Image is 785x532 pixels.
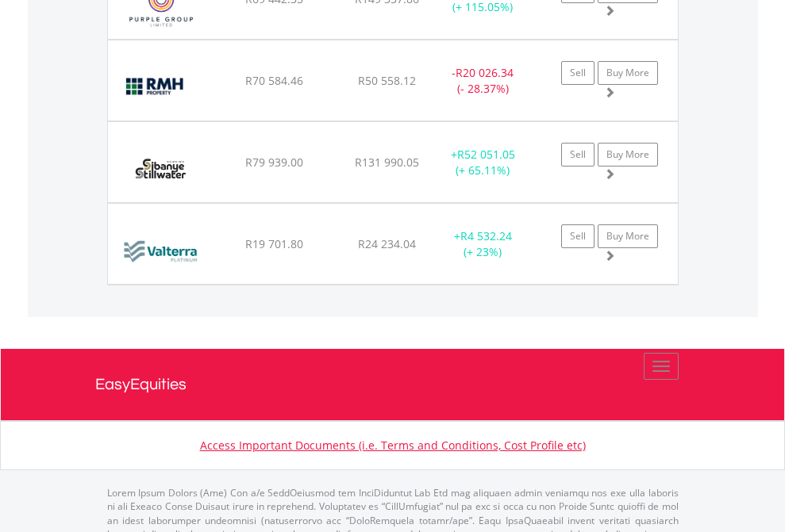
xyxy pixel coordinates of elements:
a: Sell [561,143,595,166]
a: EasyEquities [95,349,691,420]
span: R20 026.34 [456,65,514,80]
a: Sell [561,61,595,85]
img: EQU.ZA.VAL.png [116,224,207,280]
a: Buy More [598,224,658,248]
span: R131 990.05 [355,155,419,170]
span: R50 558.12 [358,73,416,88]
img: EQU.ZA.RMH.png [116,60,196,117]
img: EQU.ZA.SSW.png [116,142,206,198]
span: R4 532.24 [460,228,512,243]
div: + (+ 65.11%) [433,147,533,178]
span: R70 584.46 [245,73,303,88]
a: Access Important Documents (i.e. Terms and Conditions, Cost Profile etc) [200,438,586,453]
a: Sell [561,224,595,248]
span: R19 701.80 [245,236,303,251]
div: + (+ 23%) [433,228,533,260]
span: R24 234.04 [358,236,416,251]
span: R79 939.00 [245,155,303,170]
div: - (- 28.37%) [433,65,533,97]
a: Buy More [598,61,658,85]
span: R52 051.05 [457,147,515,162]
a: Buy More [598,143,658,166]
